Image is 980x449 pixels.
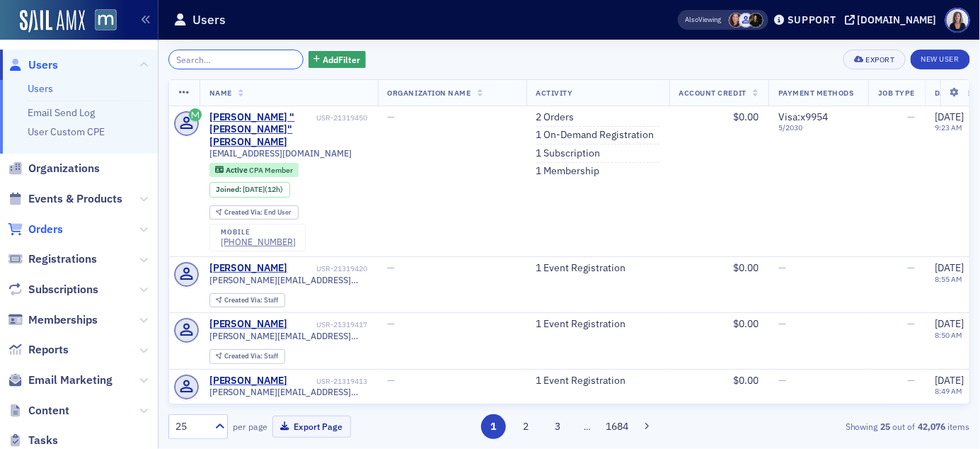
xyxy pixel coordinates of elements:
[28,57,58,73] span: Users
[290,377,368,386] div: USR-21319413
[866,56,895,64] div: Export
[907,261,915,274] span: —
[778,261,786,274] span: —
[8,161,100,176] a: Organizations
[224,353,278,360] div: Staff
[605,414,630,439] button: 1684
[536,88,573,98] span: Activity
[28,222,63,237] span: Orders
[243,184,265,194] span: [DATE]
[916,420,948,433] strong: 42,076
[233,420,267,433] label: per page
[935,386,962,396] time: 8:49 AM
[290,264,368,273] div: USR-21319420
[28,282,98,297] span: Subscriptions
[224,297,278,305] div: Staff
[935,330,962,340] time: 8:50 AM
[878,420,893,433] strong: 25
[481,414,506,439] button: 1
[8,222,63,237] a: Orders
[20,10,85,33] img: SailAMX
[388,317,396,330] span: —
[845,15,942,25] button: [DOMAIN_NAME]
[209,148,352,159] span: [EMAIL_ADDRESS][DOMAIN_NAME]
[209,387,368,397] span: [PERSON_NAME][EMAIL_ADDRESS][DOMAIN_NAME]
[8,57,58,73] a: Users
[224,209,292,217] div: End User
[388,110,396,123] span: —
[686,15,699,24] div: Also
[935,123,962,132] time: 9:23 AM
[323,53,360,66] span: Add Filter
[216,185,243,194] span: Joined :
[911,50,970,69] a: New User
[935,374,964,387] span: [DATE]
[209,275,368,285] span: [PERSON_NAME][EMAIL_ADDRESS][PERSON_NAME][DOMAIN_NAME]
[8,191,122,207] a: Events & Products
[224,351,264,360] span: Created Via :
[226,165,249,175] span: Active
[85,9,117,33] a: View Homepage
[28,403,69,419] span: Content
[935,317,964,330] span: [DATE]
[536,165,600,178] a: 1 Membership
[8,251,97,267] a: Registrations
[8,342,69,358] a: Reports
[28,373,113,388] span: Email Marketing
[536,147,601,160] a: 1 Subscription
[168,50,304,69] input: Search…
[935,274,962,284] time: 8:55 AM
[8,312,98,328] a: Memberships
[778,88,854,98] span: Payment Methods
[8,433,58,448] a: Tasks
[243,185,283,194] div: (12h)
[733,317,759,330] span: $0.00
[907,374,915,387] span: —
[679,88,746,98] span: Account Credit
[713,420,970,433] div: Showing out of items
[788,13,836,26] div: Support
[388,374,396,387] span: —
[546,414,570,439] button: 3
[8,403,69,419] a: Content
[290,320,368,329] div: USR-21319417
[28,312,98,328] span: Memberships
[749,13,763,28] span: Lauren McDonough
[686,15,722,25] span: Viewing
[209,262,288,275] a: [PERSON_NAME]
[221,228,296,237] div: mobile
[224,208,264,217] span: Created Via :
[536,318,626,331] a: 1 Event Registration
[778,374,786,387] span: —
[221,237,296,247] a: [PHONE_NUMBER]
[536,262,626,275] a: 1 Event Registration
[272,416,351,438] button: Export Page
[192,11,226,28] h1: Users
[729,13,744,28] span: Natalie Antonakas
[28,82,53,95] a: Users
[907,110,915,123] span: —
[8,373,113,388] a: Email Marketing
[209,293,285,308] div: Created Via: Staff
[778,110,828,123] span: Visa : x9954
[8,282,98,297] a: Subscriptions
[28,251,97,267] span: Registrations
[209,111,315,149] div: [PERSON_NAME] "[PERSON_NAME]" [PERSON_NAME]
[907,317,915,330] span: —
[28,161,100,176] span: Organizations
[209,163,299,177] div: Active: Active: CPA Member
[935,110,964,123] span: [DATE]
[215,165,292,174] a: Active CPA Member
[733,374,759,387] span: $0.00
[249,165,293,175] span: CPA Member
[209,318,288,331] a: [PERSON_NAME]
[209,375,288,387] a: [PERSON_NAME]
[536,375,626,387] a: 1 Event Registration
[209,205,299,220] div: Created Via: End User
[28,433,58,448] span: Tasks
[843,50,905,69] button: Export
[209,331,368,341] span: [PERSON_NAME][EMAIL_ADDRESS][DOMAIN_NAME]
